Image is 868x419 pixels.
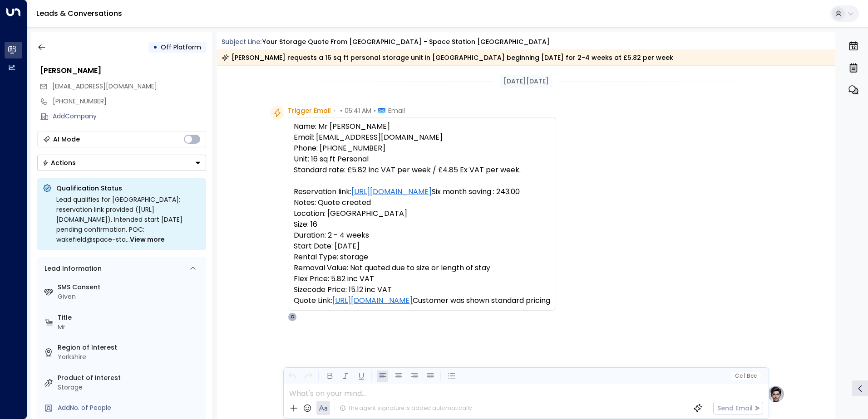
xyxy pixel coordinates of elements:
span: • [333,106,335,115]
span: | [744,373,745,379]
div: Storage [58,383,202,392]
label: Product of Interest [58,373,202,383]
span: View more [130,234,165,244]
a: [URL][DOMAIN_NAME] [332,295,413,306]
p: Qualification Status [56,184,201,193]
span: Trigger Email [288,106,331,115]
div: Actions [42,159,76,167]
pre: Name: Mr [PERSON_NAME] Email: [EMAIL_ADDRESS][DOMAIN_NAME] Phone: [PHONE_NUMBER] Unit: 16 sq ft P... [294,121,550,306]
div: Mr [58,322,202,332]
span: • [374,106,376,115]
button: Redo [302,370,314,382]
div: The agent signature is added automatically [340,404,472,412]
span: Cc Bcc [735,373,756,379]
span: Email [388,106,405,115]
button: Undo [286,370,298,382]
button: Cc|Bcc [731,372,760,380]
div: Your storage quote from [GEOGRAPHIC_DATA] - Space Station [GEOGRAPHIC_DATA] [262,37,550,47]
div: O [288,312,297,322]
label: Title [58,313,202,322]
a: Leads & Conversations [36,8,122,19]
span: [EMAIL_ADDRESS][DOMAIN_NAME] [52,82,157,91]
span: Off Platform [161,43,201,52]
div: Given [58,292,202,302]
div: AddCompany [53,112,206,121]
span: pauljreid@live.co.uk [52,82,157,91]
div: Lead qualifies for [GEOGRAPHIC_DATA]; reservation link provided ([URL][DOMAIN_NAME]). Intended st... [56,195,201,244]
div: • [153,39,158,55]
div: AddNo. of People [58,403,202,413]
img: profile-logo.png [767,385,785,403]
button: Actions [37,155,206,171]
span: 05:41 AM [345,106,371,115]
a: [URL][DOMAIN_NAME] [351,186,432,197]
div: [PERSON_NAME] [40,65,206,76]
div: Button group with a nested menu [37,155,206,171]
label: SMS Consent [58,283,202,292]
span: • [340,106,342,115]
span: Subject Line: [222,37,261,46]
label: Region of Interest [58,343,202,352]
div: [PERSON_NAME] requests a 16 sq ft personal storage unit in [GEOGRAPHIC_DATA] beginning [DATE] for... [222,53,673,62]
div: AI Mode [53,135,80,144]
div: Yorkshire [58,352,202,362]
div: Lead Information [41,264,102,273]
div: [DATE][DATE] [500,75,552,88]
div: [PHONE_NUMBER] [53,97,206,106]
